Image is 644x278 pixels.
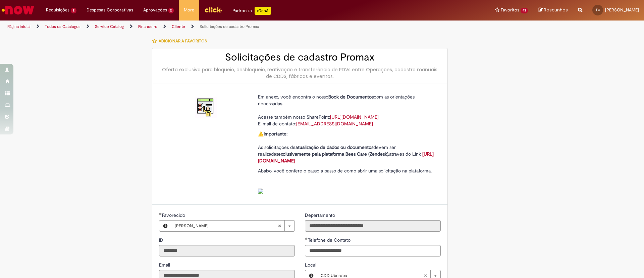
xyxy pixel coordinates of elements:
[305,220,441,232] input: Departamento
[305,212,336,218] span: Somente leitura - Departamento
[305,237,308,240] span: Obrigatório Preenchido
[274,221,284,231] abbr: Limpar campo Favorecido
[138,24,157,29] a: Financeiro
[1,3,35,17] img: ServiceNow
[296,121,373,127] a: [EMAIL_ADDRESS][DOMAIN_NAME]
[296,144,373,150] strong: atualização de dados ou documentos
[159,262,171,268] label: Somente leitura - Email
[596,8,600,12] span: TC
[168,8,174,13] span: 2
[305,212,336,219] label: Somente leitura - Departamento
[305,262,318,268] span: Local
[172,24,185,29] a: Cliente
[45,24,80,29] a: Todos os Catálogos
[204,5,222,15] img: click_logo_yellow_360x200.png
[159,262,171,268] span: Somente leitura - Email
[278,151,389,157] strong: exclusivamente pela plataforma Bees Care (Zendesk),
[184,7,194,13] span: More
[143,7,167,13] span: Aprovações
[95,24,124,29] a: Service Catalog
[159,66,441,80] div: Oferta exclusiva para bloqueio, desbloqueio, reativação e transferência de PDVs entre Operações, ...
[159,52,441,63] h2: Solicitações de cadastro Promax
[305,245,441,256] input: Telefone de Contato
[232,7,271,15] div: Padroniza
[175,221,278,231] span: [PERSON_NAME]
[171,221,294,231] a: [PERSON_NAME]Limpar campo Favorecido
[159,212,162,215] span: Obrigatório Preenchido
[7,24,31,29] a: Página inicial
[159,237,165,243] span: Somente leitura - ID
[162,212,186,218] span: Necessários - Favorecido
[521,8,528,13] span: 43
[159,38,207,44] span: Adicionar a Favoritos
[258,189,263,194] img: sys_attachment.do
[159,237,165,243] label: Somente leitura - ID
[258,130,436,164] p: ⚠️ As solicitações de devem ser realizadas atraves do Link
[258,151,434,164] a: [URL][DOMAIN_NAME]
[544,7,568,13] span: Rascunhos
[330,114,379,120] a: [URL][DOMAIN_NAME]
[5,21,424,33] ul: Trilhas de página
[159,245,295,256] input: ID
[538,7,568,13] a: Rascunhos
[308,237,352,243] span: Telefone de Contato
[328,94,374,100] strong: Book de Documentos
[195,97,217,118] img: Solicitações de cadastro Promax
[200,24,259,29] a: Solicitações de cadastro Promax
[501,7,519,13] span: Favoritos
[71,8,76,13] span: 2
[258,93,436,127] p: Em anexo, você encontra o nosso com as orientações necessárias. Acesse também nosso SharePoint: E...
[152,34,211,48] button: Adicionar a Favoritos
[258,167,436,194] p: Abaixo, você confere o passo a passo de como abrir uma solicitação na plataforma.
[159,221,171,231] button: Favorecido, Visualizar este registro Tassia Soares Farnesi Correia
[255,7,271,15] p: +GenAi
[87,7,133,13] span: Despesas Corporativas
[605,7,639,13] span: [PERSON_NAME]
[46,7,69,13] span: Requisições
[264,131,287,137] strong: Importante:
